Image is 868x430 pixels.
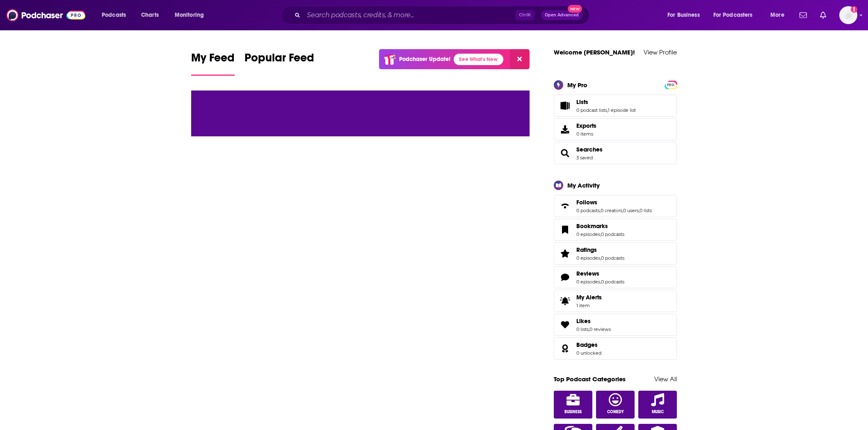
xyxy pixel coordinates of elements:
[554,391,592,419] a: Business
[576,303,602,308] span: 1 item
[639,208,640,213] span: ,
[851,6,857,13] svg: Add a profile image
[399,56,450,63] p: Podchaser Update!
[622,208,623,213] span: ,
[554,219,677,241] span: Bookmarks
[244,51,314,70] span: Popular Feed
[666,81,676,87] a: PRO
[596,391,635,419] a: Comedy
[576,231,600,237] a: 0 episodes
[554,242,677,265] span: Ratings
[244,51,314,76] a: Popular Feed
[175,9,204,21] span: Monitoring
[554,195,677,217] span: Follows
[576,146,603,153] a: Searches
[557,295,573,307] span: My Alerts
[607,410,624,414] span: Comedy
[554,95,677,117] span: Lists
[652,410,664,414] span: Music
[541,10,582,20] button: Open AdvancedNew
[515,10,535,20] span: Ctrl K
[662,9,710,22] button: open menu
[839,6,857,24] span: Logged in as WE_Broadcast
[554,375,626,383] a: Top Podcast Categories
[576,155,593,161] a: 3 saved
[708,9,765,22] button: open menu
[557,124,573,135] span: Exports
[600,231,601,237] span: ,
[576,199,652,206] a: Follows
[568,5,582,13] span: New
[564,410,582,414] span: Business
[576,294,602,301] span: My Alerts
[567,181,600,189] div: My Activity
[644,48,677,56] a: View Profile
[623,208,639,213] a: 0 users
[601,279,624,285] a: 0 podcasts
[770,9,784,21] span: More
[576,255,600,261] a: 0 episodes
[191,51,235,76] a: My Feed
[576,341,598,349] span: Badges
[554,314,677,336] span: Likes
[576,107,607,113] a: 0 podcast lists
[96,9,137,22] button: open menu
[576,246,597,253] span: Ratings
[576,98,636,106] a: Lists
[576,341,601,349] a: Badges
[576,326,589,332] a: 0 lists
[557,100,573,111] a: Lists
[554,266,677,288] span: Reviews
[576,122,596,129] span: Exports
[557,224,573,235] a: Bookmarks
[454,54,503,65] a: See What's New
[576,279,600,285] a: 0 episodes
[839,6,857,24] button: Show profile menu
[102,9,126,21] span: Podcasts
[554,142,677,164] span: Searches
[141,9,159,21] span: Charts
[607,107,608,113] span: ,
[576,98,588,106] span: Lists
[576,208,600,213] a: 0 podcasts
[666,82,676,88] span: PRO
[554,337,677,360] span: Badges
[304,9,515,22] input: Search podcasts, credits, & more...
[576,222,624,230] a: Bookmarks
[640,208,652,213] a: 0 lists
[796,8,810,22] a: Show notifications dropdown
[576,317,611,325] a: Likes
[667,9,700,21] span: For Business
[576,199,597,206] span: Follows
[576,270,599,277] span: Reviews
[567,81,587,89] div: My Pro
[817,8,829,22] a: Show notifications dropdown
[557,319,573,330] a: Likes
[589,326,611,332] a: 0 reviews
[765,9,795,22] button: open menu
[576,131,596,137] span: 0 items
[654,375,677,383] a: View All
[608,107,636,113] a: 1 episode list
[557,248,573,259] a: Ratings
[576,317,591,325] span: Likes
[601,208,622,213] a: 0 creators
[7,7,85,23] img: Podchaser - Follow, Share and Rate Podcasts
[554,48,635,56] a: Welcome [PERSON_NAME]!
[576,270,624,277] a: Reviews
[136,9,164,22] a: Charts
[557,200,573,212] a: Follows
[839,6,857,24] img: User Profile
[191,51,235,70] span: My Feed
[557,147,573,159] a: Searches
[600,255,601,261] span: ,
[545,13,579,17] span: Open Advanced
[169,9,215,22] button: open menu
[638,391,677,419] a: Music
[289,6,597,25] div: Search podcasts, credits, & more...
[601,255,624,261] a: 0 podcasts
